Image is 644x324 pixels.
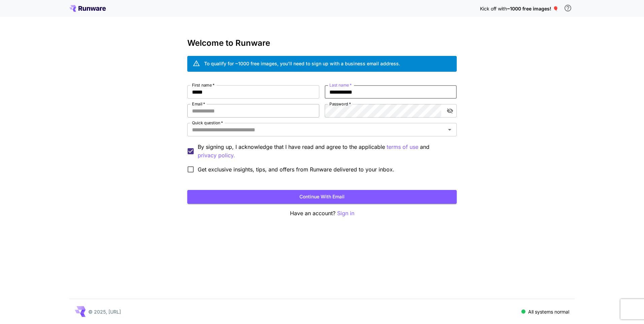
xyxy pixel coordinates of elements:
h3: Welcome to Runware [187,38,457,48]
button: Sign in [337,209,354,218]
label: Password [329,101,351,107]
p: Have an account? [187,209,457,218]
p: © 2025, [URL] [88,308,121,315]
div: To qualify for ~1000 free images, you’ll need to sign up with a business email address. [204,60,400,67]
button: By signing up, I acknowledge that I have read and agree to the applicable and privacy policy. [387,143,418,151]
span: Get exclusive insights, tips, and offers from Runware delivered to your inbox. [198,165,394,173]
span: ~1000 free images! 🎈 [507,6,558,11]
span: Kick off with [480,6,507,11]
p: privacy policy. [198,151,235,160]
label: Quick question [192,120,223,126]
p: All systems normal [528,308,569,315]
label: Last name [329,82,352,88]
button: toggle password visibility [444,105,456,117]
button: Open [445,125,454,134]
button: In order to qualify for free credit, you need to sign up with a business email address and click ... [561,1,575,15]
p: terms of use [387,143,418,151]
label: Email [192,101,205,107]
p: By signing up, I acknowledge that I have read and agree to the applicable and [198,143,451,160]
button: Continue with email [187,190,457,204]
button: By signing up, I acknowledge that I have read and agree to the applicable terms of use and [198,151,235,160]
label: First name [192,82,215,88]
